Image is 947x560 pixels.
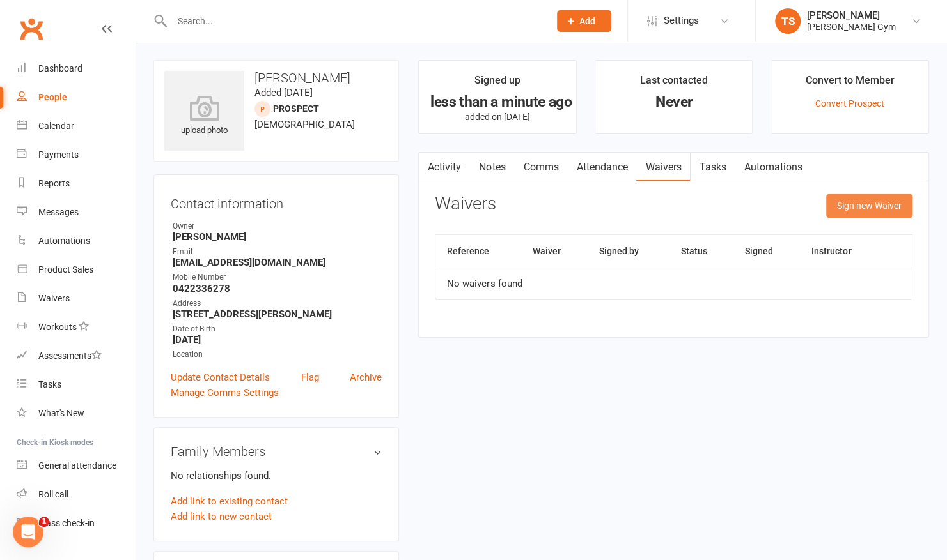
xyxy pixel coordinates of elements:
[474,72,520,95] div: Signed up
[38,63,82,73] div: Dashboard
[38,121,74,131] div: Calendar
[607,95,741,109] div: Never
[435,268,912,299] td: No waivers found
[17,370,135,399] a: Tasks
[430,95,565,109] div: less than a minute ago
[171,370,270,385] a: Update Contact Details
[171,444,382,458] h3: Family Members
[826,194,912,217] button: Sign new Waiver
[38,379,61,390] div: Tasks
[669,235,733,268] th: Status
[254,87,313,98] time: Added [DATE]
[733,235,800,268] th: Signed
[17,342,135,370] a: Assessments
[470,153,514,182] a: Notes
[38,149,79,160] div: Payments
[664,6,699,35] span: Settings
[17,112,135,140] a: Calendar
[173,349,382,361] div: Location
[171,192,382,211] h3: Contact information
[38,264,93,275] div: Product Sales
[690,153,735,182] a: Tasks
[636,153,690,182] a: Waivers
[273,103,319,114] snap: prospect
[815,98,884,109] a: Convert Prospect
[173,308,382,320] strong: [STREET_ADDRESS][PERSON_NAME]
[17,284,135,313] a: Waivers
[173,271,382,284] div: Mobile Number
[38,236,90,246] div: Automations
[588,235,669,268] th: Signed by
[38,351,102,361] div: Assessments
[17,313,135,342] a: Workouts
[15,13,47,45] a: Clubworx
[17,509,135,538] a: Class kiosk mode
[38,293,70,303] div: Waivers
[520,235,587,268] th: Waiver
[640,72,708,95] div: Last contacted
[775,8,801,34] div: TS
[807,10,896,21] div: [PERSON_NAME]
[17,140,135,169] a: Payments
[567,153,636,182] a: Attendance
[168,12,540,30] input: Search...
[17,255,135,284] a: Product Sales
[735,153,811,182] a: Automations
[38,518,95,528] div: Class check-in
[17,169,135,198] a: Reports
[17,480,135,509] a: Roll call
[173,246,382,258] div: Email
[38,92,67,102] div: People
[38,460,116,471] div: General attendance
[164,95,244,137] div: upload photo
[17,451,135,480] a: General attendance kiosk mode
[419,153,470,182] a: Activity
[171,385,279,400] a: Manage Comms Settings
[38,489,68,499] div: Roll call
[807,21,896,33] div: [PERSON_NAME] Gym
[17,227,135,255] a: Automations
[173,298,382,310] div: Address
[173,323,382,335] div: Date of Birth
[17,198,135,227] a: Messages
[173,231,382,243] strong: [PERSON_NAME]
[38,207,79,217] div: Messages
[39,517,49,527] span: 1
[514,153,567,182] a: Comms
[38,408,84,418] div: What's New
[17,54,135,83] a: Dashboard
[171,509,272,524] a: Add link to new contact
[38,322,77,332] div: Workouts
[435,194,496,214] h3: Waivers
[164,71,388,85] h3: [PERSON_NAME]
[173,220,382,232] div: Owner
[17,399,135,428] a: What's New
[17,83,135,112] a: People
[435,235,520,268] th: Reference
[557,10,611,32] button: Add
[173,257,382,268] strong: [EMAIL_ADDRESS][DOMAIN_NAME]
[806,72,895,95] div: Convert to Member
[301,370,319,385] a: Flag
[171,494,288,509] a: Add link to existing contact
[171,468,382,483] p: No relationships found.
[173,283,382,294] strong: 0422336278
[800,235,882,268] th: Instructor
[579,16,595,26] span: Add
[430,112,565,122] p: added on [DATE]
[350,370,382,385] a: Archive
[173,334,382,345] strong: [DATE]
[254,119,355,130] span: [DEMOGRAPHIC_DATA]
[13,517,43,547] iframe: Intercom live chat
[38,178,70,188] div: Reports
